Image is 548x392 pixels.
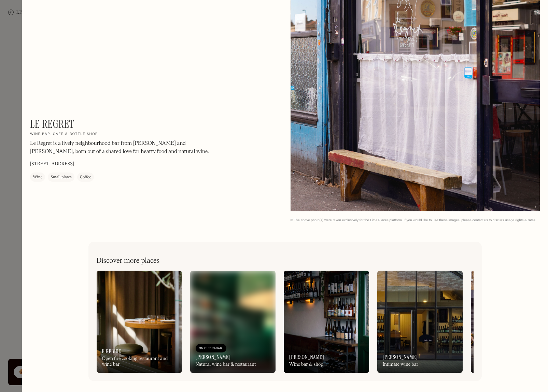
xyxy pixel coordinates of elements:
[377,271,463,373] a: [PERSON_NAME]Intimate wine bar
[30,161,74,168] p: [STREET_ADDRESS]
[199,345,223,352] div: On Our Radar
[97,271,182,373] a: FirebirdOpen fire cooking restaurant and wine bar
[284,271,369,373] a: [PERSON_NAME]Wine bar & shop
[291,218,540,223] div: © The above photo(s) were taken exclusively for the Little Places platform. If you would like to ...
[30,139,214,156] p: Le Regret is a lively neighbourhood bar from [PERSON_NAME] and [PERSON_NAME], born out of a share...
[289,362,323,367] div: Wine bar & shop
[196,354,231,360] h3: [PERSON_NAME]
[30,132,98,137] h2: Wine bar, cafe & bottle shop
[33,174,42,181] div: Wine
[190,271,276,373] a: On Our Radar[PERSON_NAME]Natural wine bar & restaurant
[102,348,122,355] h3: Firebird
[383,354,418,360] h3: [PERSON_NAME]
[196,362,256,367] div: Natural wine bar & restaurant
[97,257,160,265] h2: Discover more places
[383,362,419,367] div: Intimate wine bar
[102,356,177,367] div: Open fire cooking restaurant and wine bar
[30,118,74,131] h1: Le Regret
[51,174,72,181] div: Small plates
[80,174,91,181] div: Coffee
[289,354,324,360] h3: [PERSON_NAME]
